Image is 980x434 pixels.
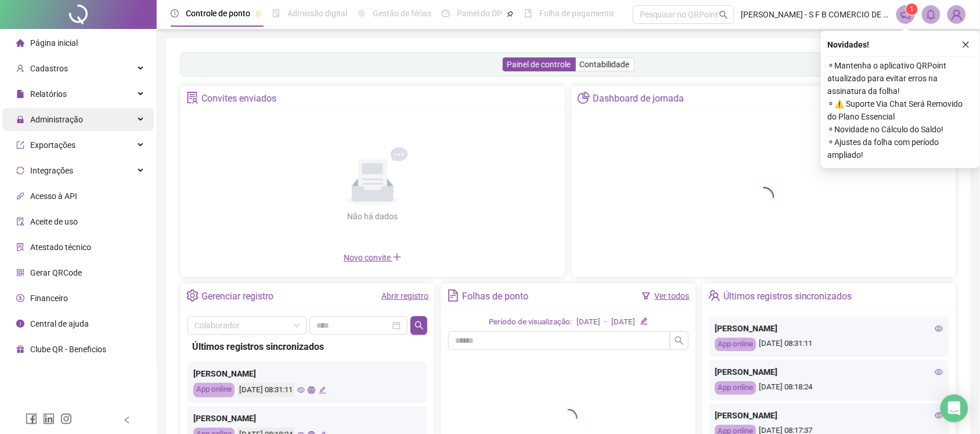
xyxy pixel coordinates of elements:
[30,38,78,48] span: Página inicial
[16,243,24,251] span: solution
[723,287,852,306] div: Últimos registros sincronizados
[30,319,89,328] span: Central de ajuda
[828,123,973,136] span: ⚬ Novidade no Cálculo do Saldo!
[463,287,529,306] div: Folhas de ponto
[26,413,37,425] span: facebook
[675,336,684,345] span: search
[16,192,24,200] span: api
[559,409,578,428] span: loading
[16,115,24,124] span: lock
[193,383,235,397] div: App online
[30,191,77,201] span: Acesso à API
[16,218,24,226] span: audit
[642,292,650,300] span: filter
[715,338,943,351] div: [DATE] 08:31:11
[612,316,636,328] div: [DATE]
[640,317,648,325] span: edit
[16,167,24,175] span: sync
[255,10,262,17] span: pushpin
[715,322,943,335] div: [PERSON_NAME]
[186,9,250,18] span: Controle de ponto
[30,64,68,73] span: Cadastros
[186,290,199,302] span: setting
[926,9,936,20] span: bell
[828,136,973,161] span: ⚬ Ajustes da folha com período ampliado!
[828,38,870,51] span: Novidades !
[193,367,421,380] div: [PERSON_NAME]
[447,290,459,302] span: file-text
[319,386,326,394] span: edit
[708,290,720,302] span: team
[272,9,280,17] span: file-done
[593,89,684,108] div: Dashboard de jornada
[30,345,106,354] span: Clube QR - Beneficios
[828,59,973,97] span: ⚬ Mantenha o aplicativo QRPoint atualizado para evitar erros na assinatura da folha!
[30,243,91,252] span: Atestado técnico
[457,9,502,18] span: Painel do DP
[381,291,428,301] a: Abrir registro
[30,166,73,175] span: Integrações
[344,253,402,262] span: Novo convite
[507,10,514,17] span: pushpin
[578,92,590,104] span: pie-chart
[287,9,347,18] span: Admissão digital
[297,386,305,394] span: eye
[192,339,423,354] div: Últimos registros sincronizados
[741,8,889,21] span: [PERSON_NAME] - S F B COMERCIO DE MOVEIS E ELETRO
[935,411,943,419] span: eye
[754,187,774,208] span: loading
[201,89,276,108] div: Convites enviados
[655,291,690,301] a: Ver todos
[910,5,914,13] span: 1
[392,252,402,262] span: plus
[580,60,630,69] span: Contabilidade
[30,89,67,99] span: Relatórios
[715,338,756,351] div: App online
[539,9,614,18] span: Folha de pagamento
[715,409,943,422] div: [PERSON_NAME]
[828,97,973,123] span: ⚬ ⚠️ Suporte Via Chat Será Removido do Plano Essencial
[906,3,918,15] sup: 1
[715,381,943,395] div: [DATE] 08:18:24
[16,64,24,73] span: user-add
[201,287,273,306] div: Gerenciar registro
[358,9,366,17] span: sun
[30,294,68,303] span: Financeiro
[16,39,24,47] span: home
[415,321,424,330] span: search
[16,345,24,353] span: gift
[900,9,911,20] span: notification
[442,9,450,17] span: dashboard
[948,6,965,23] img: 82559
[237,383,294,397] div: [DATE] 08:31:11
[577,316,600,328] div: [DATE]
[308,386,315,394] span: global
[30,140,75,150] span: Exportações
[719,10,728,19] span: search
[171,9,179,17] span: clock-circle
[373,9,431,18] span: Gestão de férias
[193,412,421,425] div: [PERSON_NAME]
[524,9,532,17] span: book
[186,92,199,104] span: solution
[16,320,24,328] span: info-circle
[489,316,572,328] div: Período de visualização:
[16,141,24,149] span: export
[715,381,756,395] div: App online
[941,395,968,422] div: Open Intercom Messenger
[319,210,426,223] div: Não há dados
[16,294,24,302] span: dollar
[60,413,72,425] span: instagram
[962,41,970,49] span: close
[507,60,571,69] span: Painel de controle
[30,115,83,124] span: Administração
[123,416,131,424] span: left
[935,368,943,376] span: eye
[30,217,78,226] span: Aceite de uso
[16,90,24,98] span: file
[16,269,24,277] span: qrcode
[30,268,82,277] span: Gerar QRCode
[605,316,607,328] div: -
[935,324,943,332] span: eye
[715,366,943,378] div: [PERSON_NAME]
